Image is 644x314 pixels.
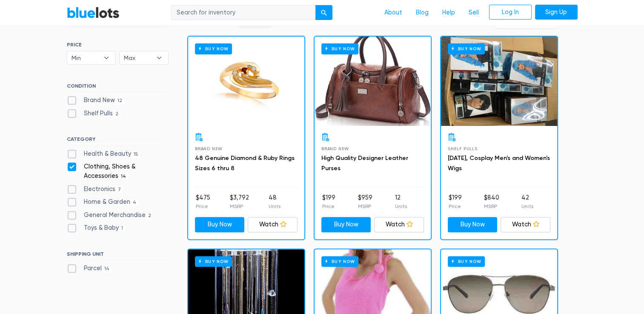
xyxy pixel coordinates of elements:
h6: PRICE [67,42,169,48]
h6: Buy Now [321,43,358,54]
a: High Quality Designer Leather Purses [321,154,408,172]
li: 42 [521,193,533,210]
span: Shelf Pulls [448,146,478,151]
a: Buy Now [441,37,557,126]
li: $199 [322,193,335,210]
h6: CATEGORY [67,136,169,146]
p: MSRP [230,203,249,210]
a: Log In [489,5,532,20]
h6: Buy Now [195,43,232,54]
span: 12 [115,97,125,104]
h6: SHIPPING UNIT [67,251,169,260]
li: $3,792 [230,193,249,210]
a: BlueLots [67,6,120,19]
span: 14 [118,173,129,180]
label: Toys & Baby [67,223,126,233]
label: Brand New [67,96,125,105]
p: Price [449,203,462,210]
h6: CONDITION [67,83,169,92]
h6: Buy Now [321,256,358,267]
li: 48 [269,193,280,210]
span: 2 [113,111,121,117]
a: Buy Now [315,37,431,126]
a: [DATE], Cosplay Men's and Women's Wigs [448,154,550,172]
span: 4 [130,199,139,206]
a: Buy Now [321,217,371,232]
a: Sell [462,5,486,21]
span: Brand New [195,146,223,151]
p: Units [269,203,280,210]
label: Shelf Pulls [67,109,121,118]
a: About [378,5,409,21]
span: 15 [131,151,141,158]
a: Buy Now [188,37,304,126]
a: 48 Genuine Diamond & Ruby Rings Sizes 6 thru 8 [195,154,295,172]
a: Watch [248,217,298,232]
b: ▾ [150,51,168,64]
a: Sign Up [535,5,578,20]
a: Buy Now [195,217,245,232]
span: 14 [102,266,112,273]
label: Health & Beauty [67,149,141,159]
label: Clothing, Shoes & Accessories [67,162,169,180]
a: Help [435,5,462,21]
label: Electronics [67,185,124,194]
p: MSRP [484,203,499,210]
li: $959 [358,193,372,210]
span: 7 [115,186,124,193]
span: Min [72,51,100,64]
span: Brand New [321,146,349,151]
label: Home & Garden [67,197,139,207]
p: Units [521,203,533,210]
p: Price [196,203,210,210]
label: General Merchandise [67,211,154,220]
label: Parcel [67,264,112,273]
p: MSRP [358,203,372,210]
li: $840 [484,193,499,210]
a: Watch [374,217,424,232]
p: Units [395,203,407,210]
span: 1 [119,226,126,232]
p: Price [322,203,335,210]
h6: Buy Now [195,256,232,267]
span: 2 [146,212,154,219]
h6: Buy Now [448,256,485,267]
li: $475 [196,193,210,210]
a: Buy Now [448,217,498,232]
li: 12 [395,193,407,210]
span: Max [124,51,152,64]
li: $199 [449,193,462,210]
b: ▾ [97,51,115,64]
a: Blog [409,5,435,21]
input: Search for inventory [171,5,316,20]
h6: Buy Now [448,43,485,54]
a: Watch [501,217,550,232]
